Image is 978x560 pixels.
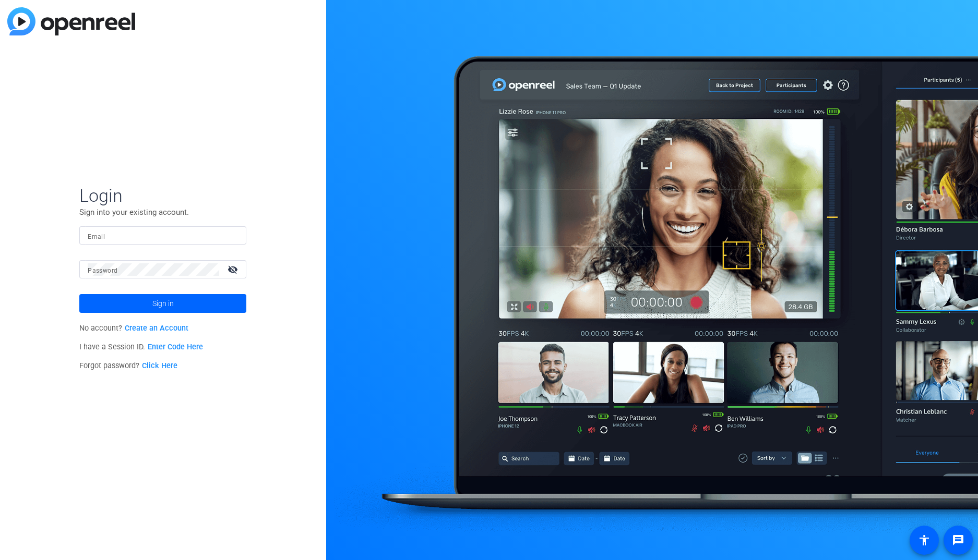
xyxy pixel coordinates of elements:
[79,361,177,370] span: Forgot password?
[79,185,246,206] span: Login
[88,267,117,274] mat-label: Password
[88,233,105,240] mat-label: Email
[79,324,188,333] span: No account?
[88,229,238,242] input: Enter Email Address
[918,534,931,546] mat-icon: accessibility
[79,206,246,218] p: Sign into your existing account.
[79,343,203,351] span: I have a Session ID.
[79,294,246,313] button: Sign in
[152,290,174,316] span: Sign in
[125,324,188,333] a: Create an Account
[7,7,135,35] img: blue-gradient.svg
[221,262,246,277] mat-icon: visibility_off
[952,534,964,546] mat-icon: message
[148,343,203,351] a: Enter Code Here
[142,361,177,370] a: Click Here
